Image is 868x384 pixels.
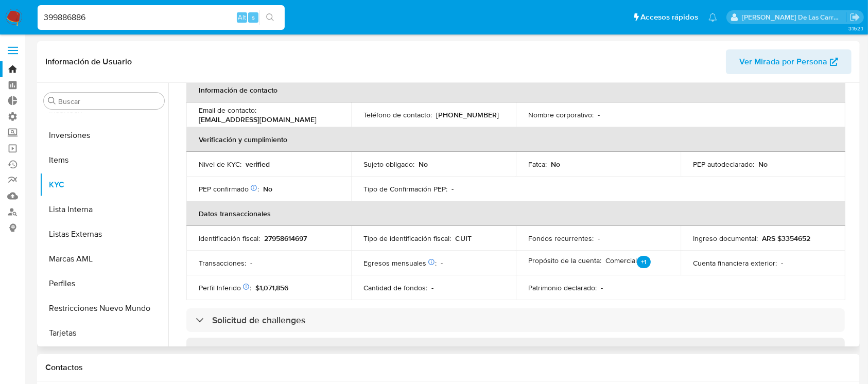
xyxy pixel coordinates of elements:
p: delfina.delascarreras@mercadolibre.com [742,12,846,22]
p: - [601,283,603,292]
p: - [598,234,600,243]
span: Alt [238,12,246,22]
p: - [781,258,783,268]
p: No [758,160,768,169]
p: Email de contacto : [199,106,256,115]
input: Buscar [58,97,160,106]
p: [EMAIL_ADDRESS][DOMAIN_NAME] [199,115,317,124]
button: Perfiles [40,271,168,296]
span: $1,071,856 [255,283,288,293]
p: Teléfono de contacto : [363,110,432,119]
p: Sujeto obligado : [363,160,414,169]
div: Solicitud de challenges [186,308,845,332]
p: Ingreso documental : [693,234,758,243]
p: - [441,258,443,268]
div: Beneficiarios [186,338,845,371]
button: Tarjetas [40,321,168,345]
p: - [598,110,600,119]
a: Notificaciones [708,13,717,22]
span: Ver Mirada por Persona [739,49,827,74]
p: CUIT [455,234,472,243]
p: Fatca : [528,160,547,169]
th: Datos transaccionales [186,201,845,226]
button: Lista Interna [40,197,168,222]
p: verified [246,160,270,169]
p: +1 [637,256,651,268]
p: Fondos recurrentes : [528,234,594,243]
p: - [250,258,252,268]
span: s [252,12,255,22]
p: [PHONE_NUMBER] [436,110,499,119]
p: Perfil Inferido : [199,283,251,292]
button: search-icon [259,10,281,25]
h3: Solicitud de challenges [212,315,305,326]
p: Tipo de identificación fiscal : [363,234,451,243]
button: Marcas AML [40,247,168,271]
p: Propósito de la cuenta : [528,256,601,265]
button: Buscar [48,97,56,105]
p: Cantidad de fondos : [363,283,427,292]
p: No [263,184,272,194]
span: Accesos rápidos [640,12,698,23]
p: Egresos mensuales : [363,258,437,268]
th: Verificación y cumplimiento [186,127,845,152]
p: - [452,184,454,194]
p: 27958614697 [264,234,307,243]
p: PEP autodeclarado : [693,160,754,169]
p: Comercial [605,256,651,270]
input: Buscar usuario o caso... [38,11,285,24]
p: ARS $3354652 [762,234,810,243]
th: Información de contacto [186,78,845,102]
h3: Beneficiarios [222,344,274,355]
p: PEP confirmado : [199,184,259,194]
p: Nivel de KYC : [199,160,241,169]
p: Tipo de Confirmación PEP : [363,184,447,194]
button: Items [40,148,168,172]
h1: Contactos [45,362,852,373]
button: Ver Mirada por Persona [726,49,852,74]
p: No [551,160,560,169]
button: Inversiones [40,123,168,148]
p: Nombre corporativo : [528,110,594,119]
button: Listas Externas [40,222,168,247]
p: - [431,283,433,292]
button: Restricciones Nuevo Mundo [40,296,168,321]
p: Patrimonio declarado : [528,283,597,292]
p: Transacciones : [199,258,246,268]
p: Identificación fiscal : [199,234,260,243]
h1: Información de Usuario [45,57,132,67]
p: No [419,160,428,169]
a: Salir [849,12,860,23]
p: Cuenta financiera exterior : [693,258,777,268]
button: KYC [40,172,168,197]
